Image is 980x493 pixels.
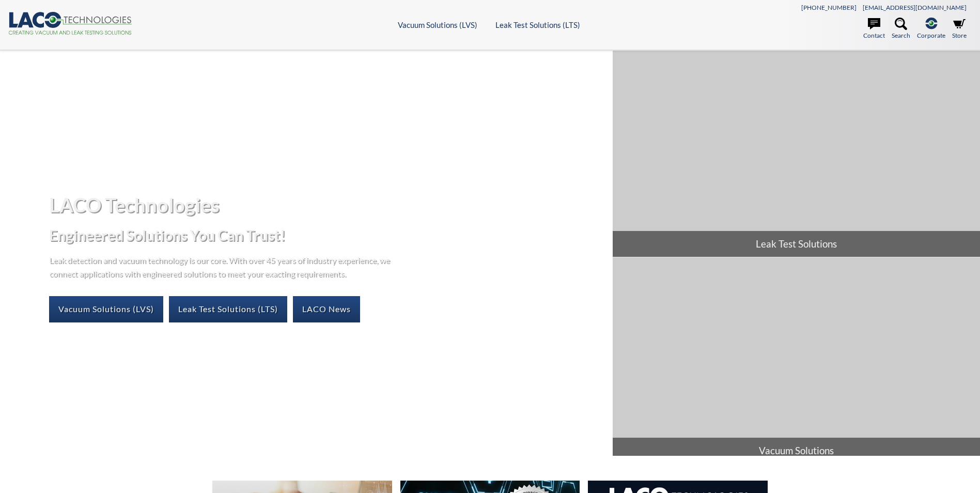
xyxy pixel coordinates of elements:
a: Contact [863,18,885,40]
h2: Engineered Solutions You Can Trust! [49,226,604,245]
a: [PHONE_NUMBER] [801,4,857,11]
a: Search [892,18,910,40]
a: Vacuum Solutions (LVS) [49,296,163,322]
a: [EMAIL_ADDRESS][DOMAIN_NAME] [863,4,967,11]
a: Store [952,18,967,40]
p: Leak detection and vacuum technology is our core. With over 45 years of industry experience, we c... [49,253,395,280]
a: Vacuum Solutions (LVS) [398,20,477,29]
span: Vacuum Solutions [613,438,980,464]
a: Leak Test Solutions (LTS) [495,20,580,29]
a: Leak Test Solutions (LTS) [169,296,287,322]
h1: LACO Technologies [49,192,604,218]
a: Vacuum Solutions [613,257,980,464]
a: LACO News [293,296,360,322]
a: Leak Test Solutions [613,51,980,257]
span: Leak Test Solutions [613,231,980,257]
span: Corporate [917,30,945,40]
